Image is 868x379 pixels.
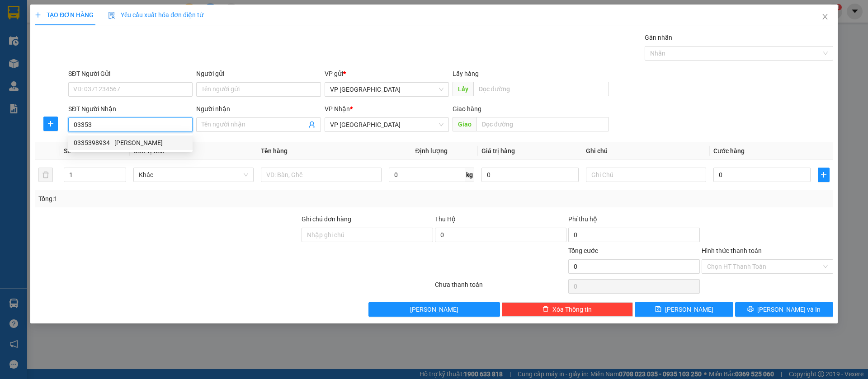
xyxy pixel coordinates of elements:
[68,136,193,150] div: 0335398934 - Kim Anh
[821,13,829,20] span: close
[473,82,609,96] input: Dọc đường
[568,214,700,228] div: Phí thu hộ
[38,168,53,182] button: delete
[453,105,481,112] span: Giao hàng
[325,105,350,112] span: VP Nhận
[74,138,187,148] div: 0335398934 - [PERSON_NAME]
[68,104,193,114] div: SĐT Người Nhận
[757,304,821,314] span: [PERSON_NAME] và In
[44,120,57,127] span: plus
[453,70,479,77] span: Lấy hàng
[502,302,633,317] button: deleteXóa Thông tin
[713,147,745,154] span: Cước hàng
[139,168,248,182] span: Khác
[645,34,672,41] label: Gán nhãn
[108,12,115,19] img: icon
[330,118,443,131] span: VP Lộc Ninh
[43,117,58,131] button: plus
[330,83,443,96] span: VP Sài Gòn
[812,5,838,30] button: Close
[35,12,41,18] span: plus
[68,69,193,79] div: SĐT Người Gửi
[481,168,579,182] input: 0
[568,247,598,254] span: Tổng cước
[302,228,433,242] input: Ghi chú đơn hàng
[476,117,609,131] input: Dọc đường
[542,306,549,313] span: delete
[435,215,456,223] span: Thu Hộ
[655,306,661,313] span: save
[434,280,567,295] div: Chưa thanh toán
[325,69,449,79] div: VP gửi
[453,117,476,131] span: Giao
[818,171,829,178] span: plus
[702,247,762,254] label: Hình thức thanh toán
[552,304,592,314] span: Xóa Thông tin
[261,168,381,182] input: VD: Bàn, Ghế
[453,82,473,96] span: Lấy
[261,147,288,154] span: Tên hàng
[481,147,515,154] span: Giá trị hàng
[415,147,448,154] span: Định lượng
[38,194,335,204] div: Tổng: 1
[196,69,321,79] div: Người gửi
[586,168,706,182] input: Ghi Chú
[196,104,321,114] div: Người nhận
[635,302,733,317] button: save[PERSON_NAME]
[35,11,94,19] span: TẠO ĐƠN HÀNG
[302,215,351,223] label: Ghi chú đơn hàng
[64,147,71,154] span: SL
[818,168,830,182] button: plus
[308,121,316,128] span: user-add
[735,302,833,317] button: printer[PERSON_NAME] và In
[108,11,203,19] span: Yêu cầu xuất hóa đơn điện tử
[410,304,458,314] span: [PERSON_NAME]
[747,306,754,313] span: printer
[665,304,713,314] span: [PERSON_NAME]
[582,142,710,160] th: Ghi chú
[368,302,500,317] button: [PERSON_NAME]
[465,168,474,182] span: kg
